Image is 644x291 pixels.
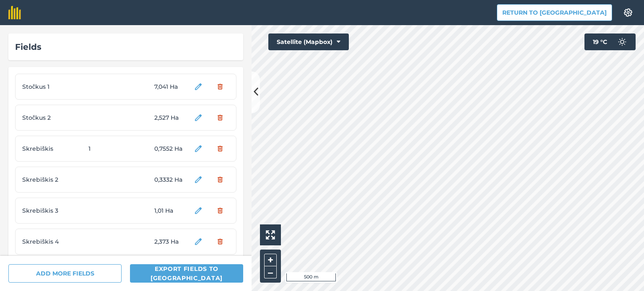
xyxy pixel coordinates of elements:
[22,175,85,184] span: Skrebiškis 2
[154,175,186,184] span: 0,3332 Ha
[154,206,186,215] span: 1,01 Ha
[497,4,612,21] button: Return to [GEOGRAPHIC_DATA]
[154,237,186,246] span: 2,373 Ha
[8,264,122,283] button: ADD MORE FIELDS
[264,254,277,266] button: +
[154,113,186,122] span: 2,527 Ha
[268,33,349,50] button: Satellite (Mapbox)
[614,33,631,50] img: svg+xml;base64,PD94bWwgdmVyc2lvbj0iMS4wIiBlbmNvZGluZz0idXRmLTgiPz4KPCEtLSBHZW5lcmF0b3I6IEFkb2JlIE...
[15,40,236,54] div: Fields
[22,206,85,215] span: Skrebiškis 3
[22,113,85,122] span: Stočkus 2
[584,33,636,50] button: 19 °C
[264,266,277,278] button: –
[88,144,151,153] span: 1
[154,144,186,153] span: 0,7552 Ha
[22,82,85,91] span: Stočkus 1
[154,82,186,91] span: 7,041 Ha
[22,237,85,246] span: Skrebiškis 4
[266,230,275,239] img: Four arrows, one pointing top left, one top right, one bottom right and the last bottom left
[22,144,85,153] span: Skrebiškis
[8,6,21,19] img: fieldmargin Logo
[130,264,243,283] button: Export fields to [GEOGRAPHIC_DATA]
[623,8,633,17] img: A cog icon
[593,33,607,50] span: 19 ° C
